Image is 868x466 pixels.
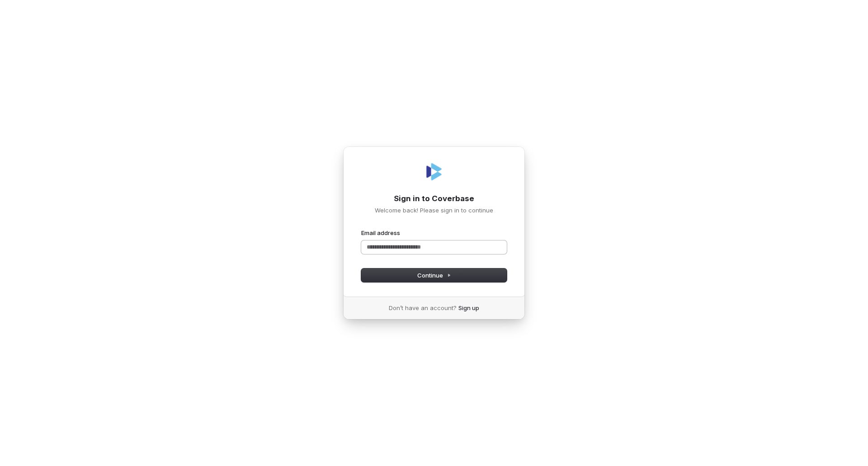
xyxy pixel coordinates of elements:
label: Email address [361,229,400,237]
span: Continue [417,271,451,279]
p: Welcome back! Please sign in to continue [361,206,507,214]
a: Sign up [458,304,479,312]
h1: Sign in to Coverbase [361,193,507,204]
img: Coverbase [423,161,445,183]
button: Continue [361,268,507,282]
span: Don’t have an account? [389,304,457,312]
